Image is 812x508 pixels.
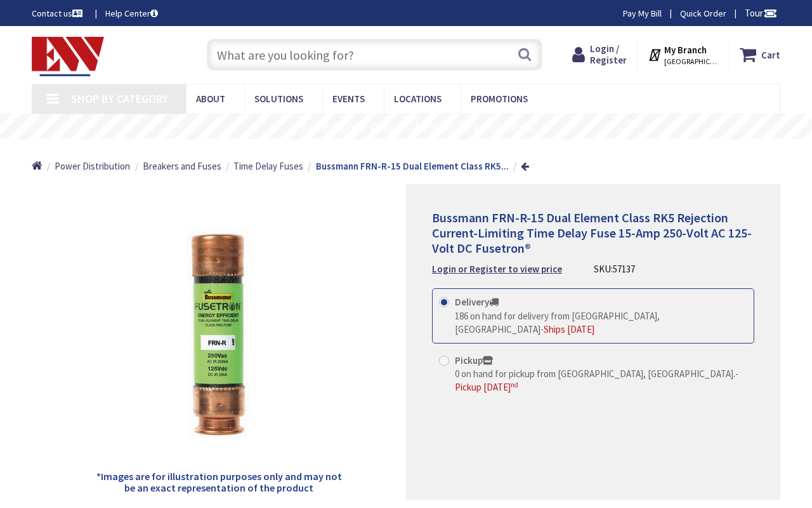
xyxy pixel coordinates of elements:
input: What are you looking for? [207,39,542,70]
a: Help Center [105,7,158,20]
img: Electrical Wholesalers, Inc. [32,37,104,76]
div: My Branch [GEOGRAPHIC_DATA], [GEOGRAPHIC_DATA] [648,43,718,66]
img: Bussmann FRN-R-15 Dual Element Class RK5 Rejection Current-Limiting Time Delay Fuse 15-Amp 250-Vo... [92,206,346,461]
div: - [455,367,747,394]
div: - [455,309,747,337]
span: Time Delay Fuses [233,160,303,172]
strong: Delivery [455,296,499,308]
span: Promotions [471,93,528,105]
h5: *Images are for illustration purposes only and may not be an exact representation of the product [91,471,346,493]
span: Login / Register [590,43,627,66]
strong: Login or Register to view price [432,263,562,275]
rs-layer: Free Same Day Pickup at 19 Locations [301,120,534,134]
span: Events [332,93,365,105]
span: Locations [394,93,442,105]
strong: My Branch [664,44,707,56]
span: 186 on hand for delivery from [GEOGRAPHIC_DATA], [GEOGRAPHIC_DATA] [455,310,660,335]
a: Login / Register [572,43,627,66]
a: Login or Register to view price [432,262,562,276]
a: Contact us [32,7,85,20]
span: [GEOGRAPHIC_DATA], [GEOGRAPHIC_DATA] [664,57,718,67]
a: Pay My Bill [623,7,662,20]
span: 0 on hand for pickup from [GEOGRAPHIC_DATA], [GEOGRAPHIC_DATA]. [455,368,735,380]
a: Cart [740,43,780,66]
span: Pickup [DATE] [455,381,518,393]
strong: Pickup [455,354,493,366]
strong: Cart [761,43,780,66]
span: Solutions [254,93,303,105]
a: Power Distribution [55,159,130,173]
span: Bussmann FRN-R-15 Dual Element Class RK5 Rejection Current-Limiting Time Delay Fuse 15-Amp 250-Vo... [432,210,752,256]
sup: nd [511,380,518,389]
strong: Bussmann FRN-R-15 Dual Element Class RK5... [316,160,509,172]
span: Breakers and Fuses [143,160,221,172]
span: 57137 [613,263,635,275]
a: Time Delay Fuses [233,159,303,173]
span: Tour [745,7,777,19]
span: About [196,93,225,105]
span: Power Distribution [55,160,130,172]
a: Breakers and Fuses [143,159,221,173]
div: SKU: [594,262,635,276]
span: Shop By Category [71,91,168,106]
a: Quick Order [680,7,726,20]
span: Ships [DATE] [544,323,594,335]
